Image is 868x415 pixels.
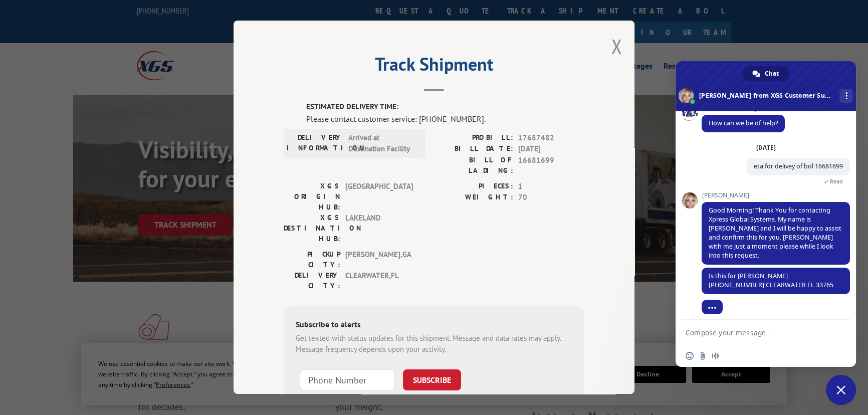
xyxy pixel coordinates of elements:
input: Phone Number [300,369,395,390]
span: Insert an emoji [686,352,694,360]
label: PROBILL: [434,132,513,144]
span: [PERSON_NAME] , GA [345,249,413,270]
label: XGS ORIGIN HUB: [284,181,340,213]
span: Is this for [PERSON_NAME] [PHONE_NUMBER] CLEARWATER FL 33765 [709,272,833,289]
span: Good Morning! Thank You for contacting Xpress Global Systems. My name is [PERSON_NAME] and I will... [709,206,841,260]
button: SUBSCRIBE [403,369,461,390]
span: Audio message [712,352,720,360]
span: How can we be of help? [709,119,778,127]
label: PIECES: [434,181,513,192]
span: 70 [518,192,584,203]
span: eta for delivey of bol 16681699 [754,162,843,170]
span: CLEARWATER , FL [345,270,413,291]
textarea: Compose your message... [686,328,824,337]
span: LAKELAND [345,213,413,244]
label: ESTIMATED DELIVERY TIME: [306,101,584,113]
h2: Track Shipment [284,57,584,76]
div: Please contact customer service: [PHONE_NUMBER]. [306,113,584,125]
span: Send a file [699,352,707,360]
label: DELIVERY INFORMATION: [287,132,343,155]
div: More channels [839,89,853,103]
label: BILL OF LADING: [434,155,513,176]
label: XGS DESTINATION HUB: [284,213,340,244]
span: [DATE] [518,143,584,155]
span: 1 [518,181,584,192]
div: Chat [743,66,789,81]
label: DELIVERY CITY: [284,270,340,291]
span: 16681699 [518,155,584,176]
span: XGS Customer Support [702,105,785,112]
button: Close modal [611,33,622,60]
span: Chat [765,66,779,81]
span: [PERSON_NAME] [702,192,850,199]
div: Close chat [826,375,856,405]
div: Get texted with status updates for this shipment. Message and data rates may apply. Message frequ... [296,333,572,355]
span: Arrived at Destination Facility [348,132,416,155]
label: BILL DATE: [434,143,513,155]
span: [GEOGRAPHIC_DATA] [345,181,413,213]
label: PICKUP CITY: [284,249,340,270]
span: Read [830,178,843,185]
span: 17687482 [518,132,584,144]
label: WEIGHT: [434,192,513,203]
div: [DATE] [756,145,776,151]
div: Subscribe to alerts [296,318,572,333]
